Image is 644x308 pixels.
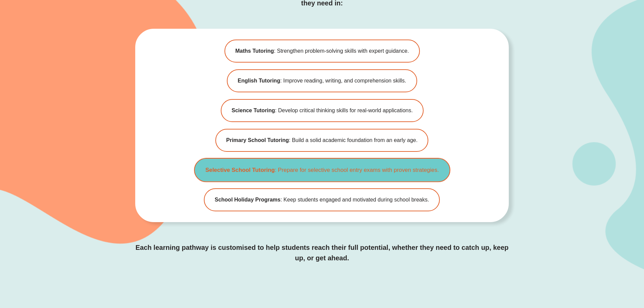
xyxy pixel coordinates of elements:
b: Maths Tutoring [235,48,274,54]
a: School Holiday Programs: Keep students engaged and motivated during school breaks. [204,188,440,211]
iframe: Chat Widget [531,232,644,308]
b: Selective School Tutoring [205,167,275,173]
span: : Improve reading, writing, and comprehension skills. [238,77,406,85]
span: : Develop critical thinking skills for real-world applications. [232,106,413,115]
b: Primary School Tutoring [226,137,289,143]
a: Selective School Tutoring: Prepare for selective school entry exams with proven strategies. [194,158,450,182]
a: Primary School Tutoring: Build a solid academic foundation from an early age. [215,129,428,152]
p: Each learning pathway is customised to help students reach their full potential, whether they nee... [135,242,509,263]
span: : Build a solid academic foundation from an early age. [226,136,418,144]
b: School Holiday Programs [215,197,281,203]
span: : Strengthen problem-solving skills with expert guidance. [235,47,409,55]
a: Maths Tutoring: Strengthen problem-solving skills with expert guidance. [224,40,420,63]
a: Science Tutoring: Develop critical thinking skills for real-world applications. [221,99,424,122]
span: : Prepare for selective school entry exams with proven strategies. [205,166,439,174]
a: English Tutoring: Improve reading, writing, and comprehension skills. [227,69,417,92]
b: Science Tutoring [232,108,275,113]
b: English Tutoring [238,78,280,84]
span: : Keep students engaged and motivated during school breaks. [215,196,429,204]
